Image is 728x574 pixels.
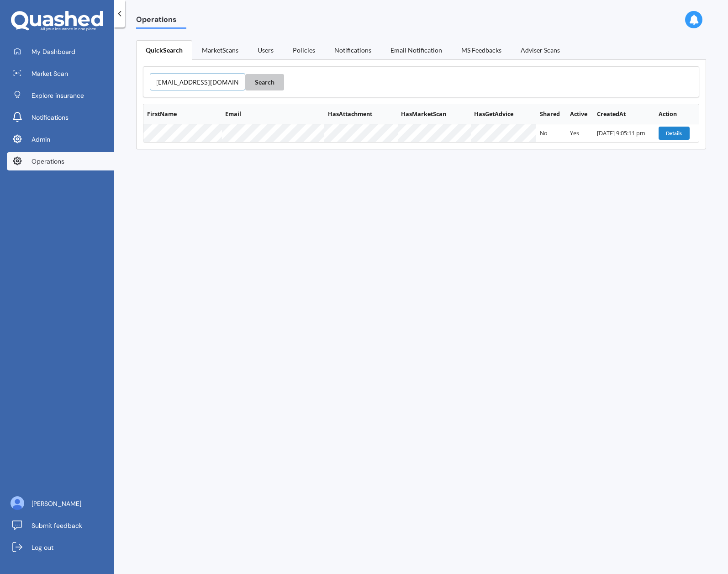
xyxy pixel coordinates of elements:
th: Shared [536,104,566,124]
th: Action [655,104,699,124]
span: Market Scan [32,69,68,78]
a: Admin [7,130,114,149]
th: Email [222,104,325,124]
a: Notifications [7,108,114,127]
th: HasGetAdvice [471,104,537,124]
img: ALV-UjU6YHOUIM1AGx_4vxbOkaOq-1eqc8a3URkVIJkc_iWYmQ98kTe7fc9QMVOBV43MoXmOPfWPN7JjnmUwLuIGKVePaQgPQ... [11,496,24,510]
a: MarketScans [192,40,248,59]
a: Explore insurance [7,86,114,105]
td: Yes [566,124,593,142]
span: My Dashboard [32,47,75,56]
span: Operations [136,15,186,27]
a: Log out [7,538,114,557]
span: Notifications [32,113,69,122]
a: Notifications [325,40,381,59]
a: Operations [7,152,114,170]
th: HasMarketScan [398,104,471,124]
span: [PERSON_NAME] [32,499,81,508]
button: Details [659,127,690,139]
a: My Dashboard [7,43,114,61]
a: Market Scan [7,64,114,83]
a: Details [659,129,691,137]
button: Search [245,74,284,90]
a: QuickSearch [136,40,192,60]
a: Email Notification [381,40,452,59]
th: FirstName [143,104,222,124]
a: Submit feedback [7,516,114,535]
a: Adviser Scans [511,40,570,59]
td: No [536,124,566,142]
th: HasAttachment [324,104,397,124]
span: Log out [32,543,53,552]
span: Admin [32,135,50,144]
a: MS Feedbacks [452,40,511,59]
td: [DATE] 9:05:11 pm [593,124,655,142]
a: [PERSON_NAME] [7,494,114,513]
span: Submit feedback [32,521,82,530]
span: Operations [32,157,64,166]
th: Active [566,104,593,124]
a: Users [248,40,283,59]
a: Policies [283,40,325,59]
input: Type email to search... [150,73,245,90]
th: CreatedAt [593,104,655,124]
span: Explore insurance [32,91,84,100]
